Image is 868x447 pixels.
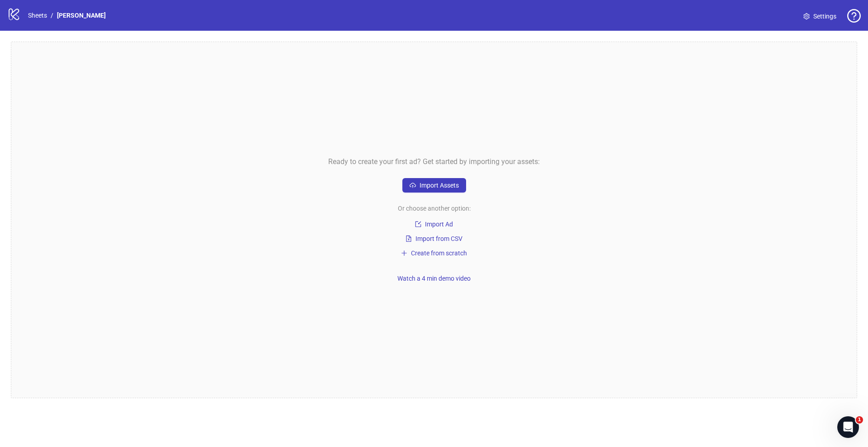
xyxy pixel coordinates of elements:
[856,416,863,423] span: 1
[406,235,412,242] span: file-excel
[847,9,861,23] span: question-circle
[328,156,540,167] span: Ready to create your first ad? Get started by importing your assets:
[37,52,44,60] img: tab_domain_overview_orange.svg
[411,249,467,257] span: Create from scratch
[51,10,53,20] li: /
[14,24,22,31] img: website_grey.svg
[813,11,836,21] span: Settings
[25,14,44,22] div: v 4.0.25
[14,14,22,22] img: logo_orange.svg
[420,182,459,189] span: Import Assets
[425,221,453,228] span: Import Ad
[402,178,466,193] button: Import Assets
[113,53,138,59] div: Mots-clés
[24,24,102,31] div: Domaine: [DOMAIN_NAME]
[397,275,471,282] span: Watch a 4 min demo video
[796,9,844,24] a: Settings
[837,416,859,438] iframe: Intercom live chat
[410,182,416,188] span: cloud-upload
[402,219,466,230] button: Import Ad
[803,13,810,19] span: setting
[55,10,108,20] a: [PERSON_NAME]
[397,248,471,259] button: Create from scratch
[394,273,474,284] button: Watch a 4 min demo video
[401,250,407,256] span: plus
[415,221,421,227] span: import
[415,235,462,242] span: Import from CSV
[398,203,471,213] span: Or choose another option:
[26,10,49,20] a: Sheets
[47,53,70,59] div: Domaine
[402,233,466,244] button: Import from CSV
[103,52,110,60] img: tab_keywords_by_traffic_grey.svg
